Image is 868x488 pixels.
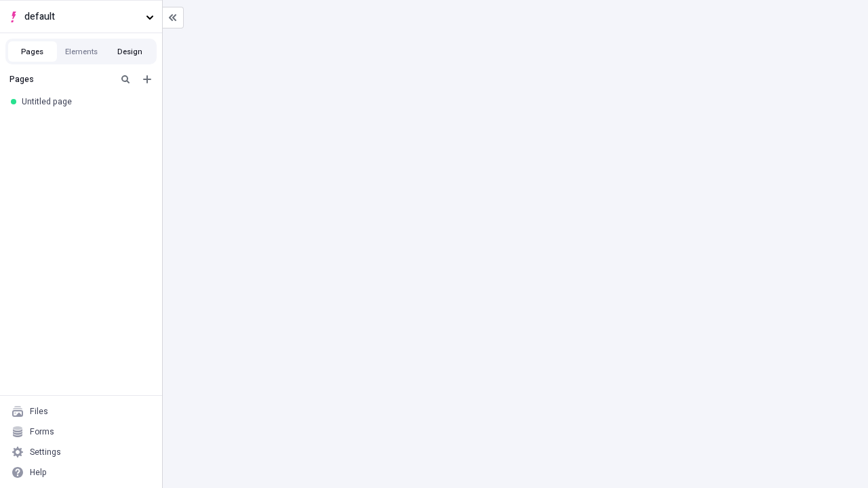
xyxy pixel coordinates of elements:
[30,447,61,457] div: Settings
[30,467,47,478] div: Help
[106,41,155,62] button: Design
[8,41,57,62] button: Pages
[139,71,155,87] button: Add new
[30,426,54,437] div: Forms
[22,96,146,107] div: Untitled page
[24,9,140,24] span: default
[30,406,48,417] div: Files
[9,74,112,85] div: Pages
[57,41,106,62] button: Elements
